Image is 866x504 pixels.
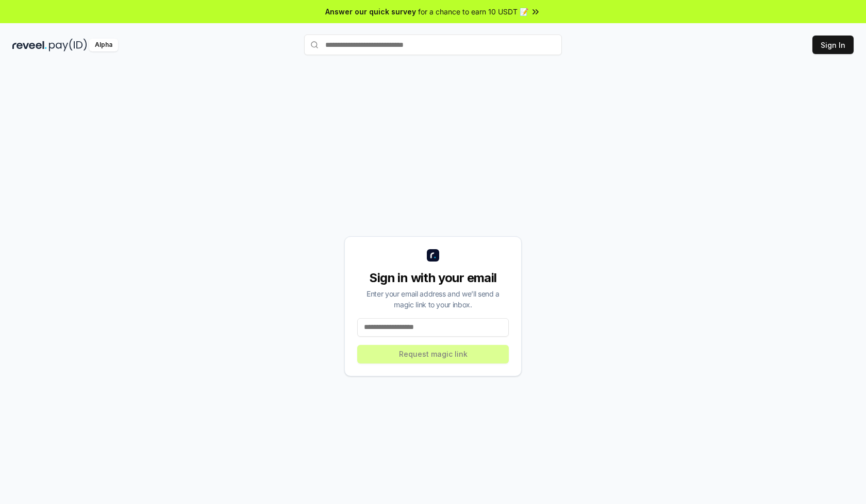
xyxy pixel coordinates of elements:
[357,270,509,286] div: Sign in with your email
[418,6,528,17] span: for a chance to earn 10 USDT 📝
[812,36,854,54] button: Sign In
[325,6,416,17] span: Answer our quick survey
[89,39,118,51] div: Alpha
[427,249,439,262] img: logo_small
[49,39,87,51] img: pay_id
[12,39,47,51] img: reveel_dark
[357,288,509,310] div: Enter your email address and we’ll send a magic link to your inbox.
